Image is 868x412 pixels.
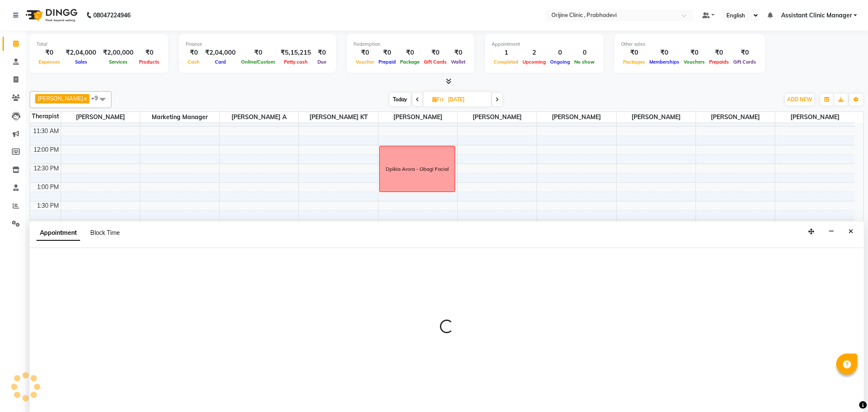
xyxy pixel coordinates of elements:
div: ₹0 [137,48,161,58]
div: ₹0 [353,48,376,58]
div: ₹0 [449,48,467,58]
span: Memberships [647,59,682,65]
span: [PERSON_NAME] [378,112,457,122]
span: Block Time [90,229,120,237]
span: Packages [621,59,647,65]
span: ADD NEW [787,96,812,103]
div: 11:30 AM [31,127,61,136]
div: ₹0 [186,48,202,58]
div: 1 [492,48,520,58]
b: 08047224946 [93,3,131,27]
div: 2:00 PM [35,220,61,229]
span: Petty cash [282,59,310,65]
span: Fri [430,96,445,103]
div: ₹0 [422,48,449,58]
span: [PERSON_NAME] KT [299,112,378,122]
div: 2 [520,48,548,58]
div: ₹2,00,000 [100,48,137,58]
span: [PERSON_NAME] [537,112,616,122]
div: 0 [548,48,572,58]
span: Voucher [353,59,376,65]
span: Ongoing [548,59,572,65]
input: 2025-10-17 [445,93,488,106]
span: Completed [492,59,520,65]
div: Other sales [621,41,758,48]
span: Due [315,59,328,65]
div: Redemption [353,41,467,48]
span: Services [107,59,130,65]
div: ₹5,15,215 [277,48,314,58]
img: logo [22,3,80,27]
div: 1:00 PM [35,183,61,192]
a: x [83,95,87,102]
div: Dpikia Arora - Obagi Facial [386,165,449,173]
div: ₹0 [239,48,277,58]
span: [PERSON_NAME] [38,95,83,102]
span: Vouchers [682,59,707,65]
div: ₹0 [314,48,329,58]
button: ADD NEW [785,94,814,106]
span: Expenses [36,59,62,65]
div: ₹2,04,000 [62,48,100,58]
div: ₹0 [376,48,398,58]
span: [PERSON_NAME] [696,112,775,122]
span: Sales [73,59,89,65]
div: ₹0 [707,48,731,58]
div: ₹0 [647,48,682,58]
div: 12:30 PM [32,164,61,173]
span: Products [137,59,161,65]
div: Total [36,41,161,48]
span: [PERSON_NAME] A [220,112,298,122]
div: ₹0 [621,48,647,58]
span: Upcoming [520,59,548,65]
button: Close [845,225,857,238]
span: Marketing Manager [140,112,219,122]
span: +9 [91,95,104,101]
span: Online/Custom [239,59,277,65]
span: No show [572,59,597,65]
span: Gift Cards [731,59,758,65]
span: [PERSON_NAME] [458,112,537,122]
span: Prepaid [376,59,398,65]
div: 1:30 PM [35,201,61,210]
div: ₹0 [682,48,707,58]
span: Gift Cards [422,59,449,65]
span: [PERSON_NAME] [775,112,854,122]
span: Cash [186,59,202,65]
div: ₹0 [731,48,758,58]
div: ₹0 [398,48,422,58]
span: Assistant Clinic Manager [781,11,852,20]
span: [PERSON_NAME] [61,112,140,122]
div: 0 [572,48,597,58]
div: Appointment [492,41,597,48]
span: [PERSON_NAME] [617,112,696,122]
span: Wallet [449,59,467,65]
span: Card [213,59,228,65]
div: 12:00 PM [32,145,61,154]
span: Today [389,93,411,106]
span: Package [398,59,422,65]
span: Appointment [36,225,80,241]
div: Finance [186,41,329,48]
div: Therapist [30,112,61,121]
div: ₹0 [36,48,62,58]
div: ₹2,04,000 [202,48,239,58]
span: Prepaids [707,59,731,65]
